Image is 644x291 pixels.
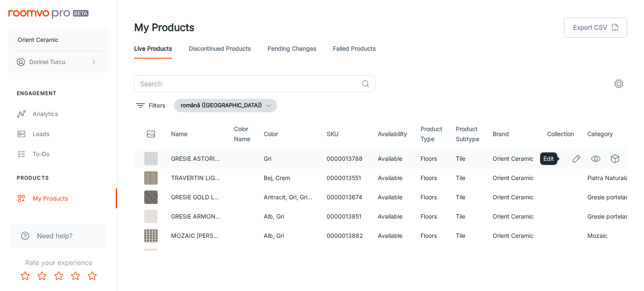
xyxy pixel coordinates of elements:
a: Edit [569,152,584,166]
td: Available [371,226,414,245]
th: Name [164,119,227,149]
td: Floors [414,149,449,168]
th: Availability [371,119,414,149]
td: Available [371,168,414,188]
td: Bej, Crem [257,245,320,265]
svg: Thumbnail [146,129,156,139]
a: See in Visualizer [589,152,603,166]
td: Alb, Gri [257,226,320,245]
th: Collection [540,119,581,149]
td: Floors [414,226,449,245]
p: Filters [149,101,165,110]
td: 0000013851 [320,207,371,226]
td: Orient Ceramic [486,168,540,188]
a: GRESIE ASTORIA SILVER [171,155,240,162]
td: Tile [449,245,486,265]
a: Discontinued Products [189,39,251,59]
span: Need help? [37,231,73,241]
td: 0000013788 [320,149,371,168]
th: Category [581,119,644,149]
td: Tile [449,226,486,245]
td: 0000013674 [320,188,371,207]
input: Search [134,75,358,92]
button: Export CSV [564,18,627,38]
a: GRESIE ARMONIA VERDE [171,213,242,220]
a: GRESIE GOLD LIVORNO [171,193,238,201]
th: Brand [486,119,540,149]
th: SKU [320,119,371,149]
button: filter [134,99,167,112]
td: Orient Ceramic [486,245,540,265]
td: 0000013882 [320,226,371,245]
div: To-do [33,149,109,159]
div: Leads [33,129,109,139]
a: Live Products [134,39,172,59]
a: Failed Products [333,39,376,59]
td: Tile [449,207,486,226]
button: Rate 1 star [17,268,34,284]
td: Orient Ceramic [486,226,540,245]
button: Rate 3 star [50,268,67,284]
a: TRAVERTIN LIGHT MEDIUM [171,174,249,181]
td: Tile [449,168,486,188]
td: Orient Ceramic [486,188,540,207]
th: Product Type [414,119,449,149]
td: Gri [257,149,320,168]
td: Floors [414,188,449,207]
th: Color Name [227,119,257,149]
a: See in Virtual Samples [608,152,622,166]
button: română ([GEOGRAPHIC_DATA]) [174,99,277,112]
td: Available [371,188,414,207]
p: Orient Ceramic [18,35,59,44]
td: Alb, Gri [257,207,320,226]
td: Floors [414,245,449,265]
td: Tile [449,149,486,168]
div: My Products [33,194,109,203]
td: Antracit, Gri, Gri deschis, Gri inchis, Negru [257,188,320,207]
a: MOZAIC [PERSON_NAME] [171,232,245,239]
a: Pending Changes [267,39,316,59]
td: 0000000754 [320,245,371,265]
td: Available [371,149,414,168]
td: Available [371,245,414,265]
td: Tile [449,188,486,207]
button: Rate 4 star [67,268,84,284]
td: Bej, Crem [257,168,320,188]
p: Rate your experience [7,258,110,268]
div: Update Products [33,214,109,223]
th: Product Subtype [449,119,486,149]
p: Dorinel Turcu [29,57,65,67]
td: Orient Ceramic [486,207,540,226]
div: Analytics [33,109,109,118]
button: Rate 2 star [34,268,50,284]
button: settings [610,75,627,92]
td: Orient Ceramic [486,149,540,168]
td: Floors [414,207,449,226]
button: Dorinel Turcu [8,51,109,73]
h1: My Products [134,20,195,35]
button: Rate 5 star [84,268,101,284]
td: Floors [414,168,449,188]
img: Roomvo PRO Beta [8,10,88,19]
td: Available [371,207,414,226]
th: Color [257,119,320,149]
button: Orient Ceramic [8,29,109,51]
td: 0000013551 [320,168,371,188]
